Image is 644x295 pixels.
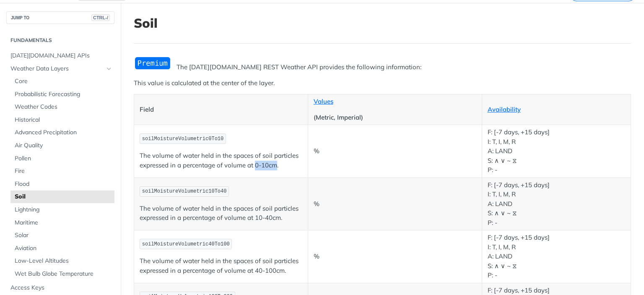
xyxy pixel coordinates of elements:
span: CTRL-/ [91,14,110,21]
span: Historical [15,116,112,124]
span: Soil [15,193,112,201]
a: Pollen [10,152,114,165]
a: Air Quality [10,139,114,152]
p: % [314,199,476,209]
p: F: [-7 days, +15 days] I: T, I, M, R A: LAND S: ∧ ∨ ~ ⧖ P: - [488,180,626,228]
span: soilMoistureVolumetric0To10 [142,136,223,142]
span: Maritime [15,219,112,227]
a: Flood [10,178,114,191]
a: Weather Data LayersHide subpages for Weather Data Layers [6,63,114,75]
span: Weather Codes [15,103,112,111]
p: % [314,146,476,156]
span: Core [15,77,112,86]
p: This value is calculated at the center of the layer. [134,78,631,88]
a: Core [10,75,114,88]
button: JUMP TOCTRL-/ [6,11,114,24]
span: Lightning [15,206,112,214]
span: Air Quality [15,141,112,150]
a: Availability [488,105,521,113]
span: Pollen [15,154,112,163]
span: Solar [15,231,112,240]
a: Advanced Precipitation [10,126,114,139]
span: Access Keys [10,284,112,292]
a: Low-Level Altitudes [10,255,114,267]
a: Probabilistic Forecasting [10,88,114,101]
a: Solar [10,229,114,242]
p: F: [-7 days, +15 days] I: T, I, M, R A: LAND S: ∧ ∨ ~ ⧖ P: - [488,128,626,175]
a: Fire [10,165,114,178]
p: The volume of water held in the spaces of soil particles expressed in a percentage of volume at 4... [140,256,302,275]
button: Hide subpages for Weather Data Layers [106,65,112,72]
p: The volume of water held in the spaces of soil particles expressed in a percentage of volume at 0... [140,151,302,170]
a: Historical [10,114,114,126]
span: Low-Level Altitudes [15,257,112,265]
a: Aviation [10,242,114,255]
span: [DATE][DOMAIN_NAME] APIs [10,52,112,60]
p: The [DATE][DOMAIN_NAME] REST Weather API provides the following information: [134,63,631,72]
span: Fire [15,167,112,175]
a: [DATE][DOMAIN_NAME] APIs [6,50,114,62]
p: (Metric, Imperial) [314,113,476,123]
a: Soil [10,191,114,203]
span: Aviation [15,244,112,253]
span: Probabilistic Forecasting [15,90,112,99]
span: Weather Data Layers [10,65,104,73]
a: Wet Bulb Globe Temperature [10,268,114,280]
a: Access Keys [6,282,114,294]
span: soilMoistureVolumetric10To40 [142,188,227,194]
span: soilMoistureVolumetric40To100 [142,241,230,247]
span: Flood [15,180,112,188]
h1: Soil [134,16,631,31]
p: F: [-7 days, +15 days] I: T, I, M, R A: LAND S: ∧ ∨ ~ ⧖ P: - [488,233,626,280]
a: Maritime [10,217,114,229]
p: The volume of water held in the spaces of soil particles expressed in a percentage of volume at 1... [140,204,302,223]
p: % [314,252,476,261]
a: Values [314,97,333,105]
span: Advanced Precipitation [15,128,112,137]
span: Wet Bulb Globe Temperature [15,270,112,278]
a: Weather Codes [10,101,114,113]
a: Lightning [10,204,114,216]
p: Field [140,105,302,115]
h2: Fundamentals [6,37,114,44]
